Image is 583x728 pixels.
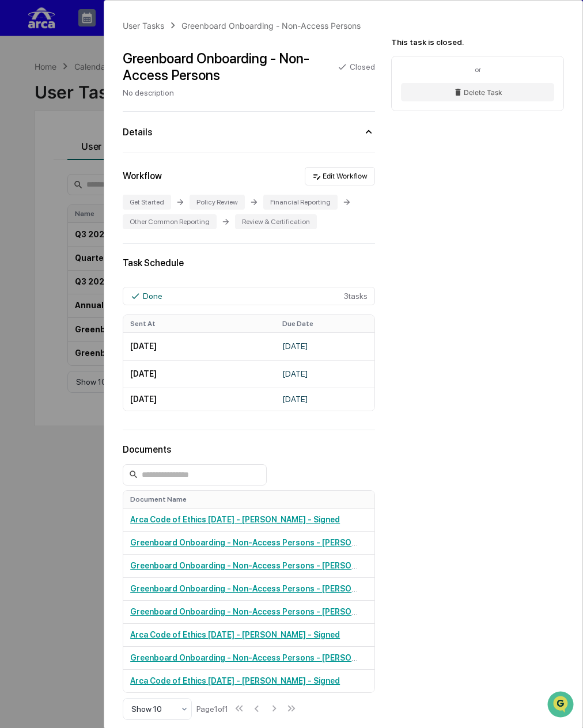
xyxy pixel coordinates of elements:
div: Task Schedule [123,257,375,268]
div: Review & Certification [235,214,317,229]
p: How can we help? [12,24,210,42]
a: Arca Code of Ethics [DATE] - [PERSON_NAME] - Signed [130,676,340,685]
span: Data Lookup [23,226,73,237]
td: [DATE] [275,388,370,411]
td: [DATE] [275,332,370,360]
td: [DATE] [368,531,462,554]
div: Other Common Reporting [123,214,217,229]
span: [PERSON_NAME] [36,156,93,165]
td: [DATE] [368,646,462,669]
div: Get Started [123,195,171,210]
div: Policy Review [190,195,245,210]
th: Sent At [123,315,275,332]
td: [DATE] [368,577,462,600]
div: or [401,66,554,74]
div: No description [123,88,375,97]
div: Page 1 of 1 [196,704,228,714]
img: 1746055101610-c473b297-6a78-478c-a979-82029cc54cd1 [23,157,32,166]
div: 🖐️ [12,205,21,214]
td: [DATE] [368,600,462,623]
th: Assigned To [370,315,441,332]
a: Arca Code of Ethics [DATE] - [PERSON_NAME] - Signed [130,630,340,639]
img: Jack Rasmussen [12,145,30,164]
div: Financial Reporting [263,195,338,210]
span: Preclearance [23,204,74,215]
a: 🔎Data Lookup [7,221,77,242]
a: Arca Code of Ethics [DATE] - [PERSON_NAME] - Signed [130,515,340,524]
a: Greenboard Onboarding - Non-Access Persons - [PERSON_NAME] [130,607,386,616]
span: Attestations [95,204,143,215]
div: 3 task s [123,287,375,305]
div: This task is closed. [391,37,564,47]
a: Greenboard Onboarding - Non-Access Persons - [PERSON_NAME] [130,653,386,662]
th: Created At [368,491,462,508]
div: 🔎 [12,227,21,236]
span: • [96,156,100,165]
a: 🖐️Preclearance [7,199,79,220]
div: Closed [350,62,375,71]
th: Document Name [123,491,368,508]
div: Done [143,291,162,301]
img: 8933085812038_c878075ebb4cc5468115_72.jpg [24,88,45,108]
div: User Tasks [123,21,164,31]
td: [DATE] [368,669,462,692]
div: Details [123,127,152,138]
span: 10:10 AM [102,156,135,165]
td: [DATE] [123,360,275,388]
a: 🗄️Attestations [79,199,147,220]
a: Greenboard Onboarding - Non-Access Persons - [PERSON_NAME] Villas-[PERSON_NAME] [130,561,475,570]
td: [DATE] [275,360,370,388]
button: See all [179,125,210,139]
td: [DATE] [368,554,462,577]
td: [DATE] [123,388,275,411]
div: 🗄️ [84,205,93,214]
div: We're available if you need us! [52,99,158,108]
a: Greenboard Onboarding - Non-Access Persons - [PERSON_NAME] - Signed [130,584,420,593]
img: 1746055101610-c473b297-6a78-478c-a979-82029cc54cd1 [12,88,32,108]
iframe: Open customer support [546,690,577,721]
button: Edit Workflow [305,167,375,185]
td: [DATE] [368,623,462,646]
button: Start new chat [196,91,210,105]
div: Workflow [123,170,162,181]
a: Powered byPylon [81,253,139,263]
td: [DATE] [123,332,275,360]
button: Delete Task [401,83,554,101]
a: Greenboard Onboarding - Non-Access Persons - [PERSON_NAME] Villas-[PERSON_NAME] - Signed [130,538,509,547]
div: Past conversations [12,127,77,136]
div: Greenboard Onboarding - Non-Access Persons [123,50,328,84]
div: Documents [123,444,375,455]
td: [DATE] [368,508,462,531]
span: Pylon [115,254,139,263]
div: Greenboard Onboarding - Non-Access Persons [181,21,361,31]
div: Start new chat [52,88,189,99]
th: Due Date [275,315,370,332]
